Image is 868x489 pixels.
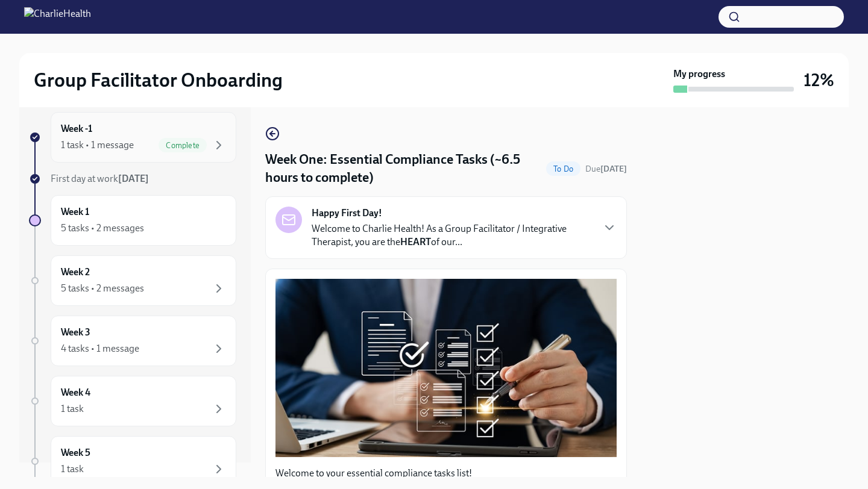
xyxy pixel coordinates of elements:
[51,173,149,184] span: First day at work
[61,122,92,135] h6: Week -1
[29,376,236,426] a: Week 41 task
[585,163,627,175] span: September 22nd, 2025 09:00
[159,141,207,150] span: Complete
[61,266,90,279] h6: Week 2
[29,195,236,246] a: Week 15 tasks • 2 messages
[34,68,283,92] h2: Group Facilitator Onboarding
[61,326,90,339] h6: Week 3
[600,164,627,174] strong: [DATE]
[265,151,541,187] h4: Week One: Essential Compliance Tasks (~6.5 hours to complete)
[275,279,617,456] button: Zoom image
[585,164,627,174] span: Due
[118,173,149,184] strong: [DATE]
[61,205,89,219] h6: Week 1
[804,69,834,91] h3: 12%
[29,316,236,366] a: Week 34 tasks • 1 message
[61,446,90,459] h6: Week 5
[29,255,236,306] a: Week 25 tasks • 2 messages
[29,436,236,487] a: Week 51 task
[61,139,134,152] div: 1 task • 1 message
[61,342,139,355] div: 4 tasks • 1 message
[24,7,91,26] img: CharlieHealth
[29,172,236,185] a: First day at work[DATE]
[275,467,617,480] p: Welcome to your essential compliance tasks list!
[61,282,144,295] div: 5 tasks • 2 messages
[61,386,90,399] h6: Week 4
[61,402,84,416] div: 1 task
[400,236,431,248] strong: HEART
[546,164,580,173] span: To Do
[673,67,725,81] strong: My progress
[61,463,84,476] div: 1 task
[61,222,144,235] div: 5 tasks • 2 messages
[312,207,382,220] strong: Happy First Day!
[312,222,593,249] p: Welcome to Charlie Health! As a Group Facilitator / Integrative Therapist, you are the of our...
[29,112,236,163] a: Week -11 task • 1 messageComplete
